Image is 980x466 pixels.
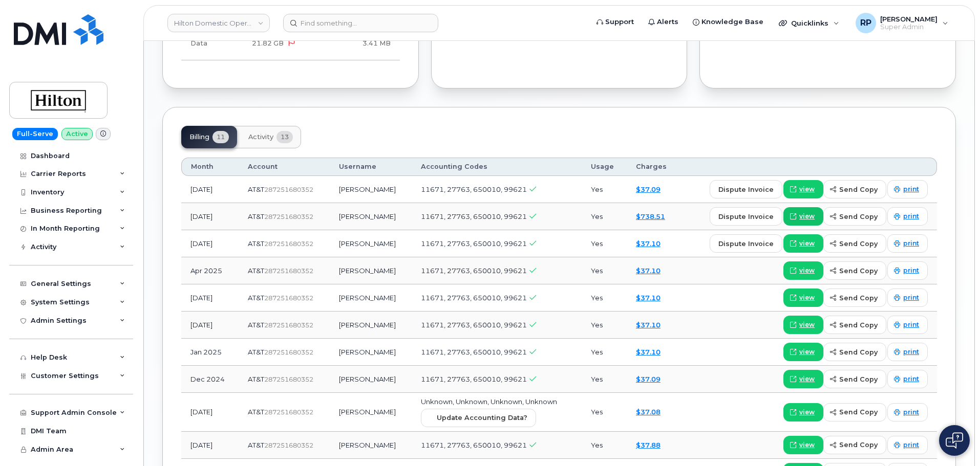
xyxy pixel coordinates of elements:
[181,27,223,60] td: Data
[903,266,919,275] span: print
[903,185,919,194] span: print
[582,257,627,284] td: Yes
[181,203,239,230] td: [DATE]
[903,408,919,417] span: print
[181,257,239,284] td: Apr 2025
[276,131,293,143] span: 13
[887,436,928,454] a: print
[330,257,412,284] td: [PERSON_NAME]
[421,375,527,383] span: 11671, 27763, 650010, 99621
[636,239,661,248] a: $37.10
[330,366,412,393] td: [PERSON_NAME]
[860,17,871,29] span: RP
[589,12,641,32] a: Support
[783,234,823,253] a: view
[264,375,313,383] span: 287251680352
[799,440,815,450] span: view
[636,185,661,193] a: $37.09
[823,370,886,388] button: send copy
[264,294,313,302] span: 287251680352
[783,436,823,454] a: view
[252,39,284,47] span: 21.82 GB
[799,293,815,302] span: view
[283,14,438,32] input: Find something...
[330,230,412,257] td: [PERSON_NAME]
[718,185,774,194] span: dispute invoice
[783,316,823,334] a: view
[636,441,661,449] a: $37.88
[839,374,878,384] span: send copy
[718,212,774,221] span: dispute invoice
[848,13,955,33] div: Ryan Partack
[330,203,412,230] td: [PERSON_NAME]
[181,284,239,312] td: [DATE]
[799,408,815,417] span: view
[181,312,239,339] td: [DATE]
[783,207,823,226] a: view
[823,289,886,307] button: send copy
[264,240,313,248] span: 287251680352
[636,375,661,383] a: $37.09
[799,347,815,357] span: view
[582,158,627,176] th: Usage
[582,312,627,339] td: Yes
[181,158,239,176] th: Month
[582,203,627,230] td: Yes
[330,339,412,366] td: [PERSON_NAME]
[248,185,264,193] span: AT&T
[783,403,823,421] a: view
[887,234,928,253] a: print
[783,180,823,198] a: view
[903,440,919,450] span: print
[823,343,886,361] button: send copy
[783,370,823,388] a: view
[799,185,815,194] span: view
[657,17,678,27] span: Alerts
[772,13,846,33] div: Quicklinks
[421,397,557,406] span: Unknown, Unknown, Unknown, Unknown
[181,176,239,203] td: [DATE]
[887,207,928,226] a: print
[710,207,782,226] button: dispute invoice
[248,375,264,383] span: AT&T
[887,180,928,198] a: print
[636,408,661,416] a: $37.08
[248,348,264,356] span: AT&T
[248,294,264,302] span: AT&T
[799,320,815,329] span: view
[167,14,270,32] a: Hilton Domestic Operating Company Inc
[264,441,313,449] span: 287251680352
[264,321,313,329] span: 287251680352
[641,12,686,32] a: Alerts
[582,366,627,393] td: Yes
[605,17,634,27] span: Support
[783,343,823,361] a: view
[421,294,527,302] span: 11671, 27763, 650010, 99621
[880,23,938,31] span: Super Admin
[437,413,527,423] span: Update Accounting Data?
[248,239,264,248] span: AT&T
[887,316,928,334] a: print
[839,440,878,450] span: send copy
[823,207,886,226] button: send copy
[421,348,527,356] span: 11671, 27763, 650010, 99621
[305,27,400,60] td: 3.41 MB
[181,432,239,459] td: [DATE]
[823,234,886,253] button: send copy
[421,441,527,449] span: 11671, 27763, 650010, 99621
[823,316,886,334] button: send copy
[839,320,878,330] span: send copy
[330,284,412,312] td: [PERSON_NAME]
[887,370,928,388] a: print
[421,185,527,193] span: 11671, 27763, 650010, 99621
[181,339,239,366] td: Jan 2025
[421,267,527,275] span: 11671, 27763, 650010, 99621
[718,239,774,249] span: dispute invoice
[248,267,264,275] span: AT&T
[330,176,412,203] td: [PERSON_NAME]
[903,212,919,221] span: print
[799,266,815,275] span: view
[582,393,627,432] td: Yes
[636,212,665,220] a: $738.51
[248,212,264,220] span: AT&T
